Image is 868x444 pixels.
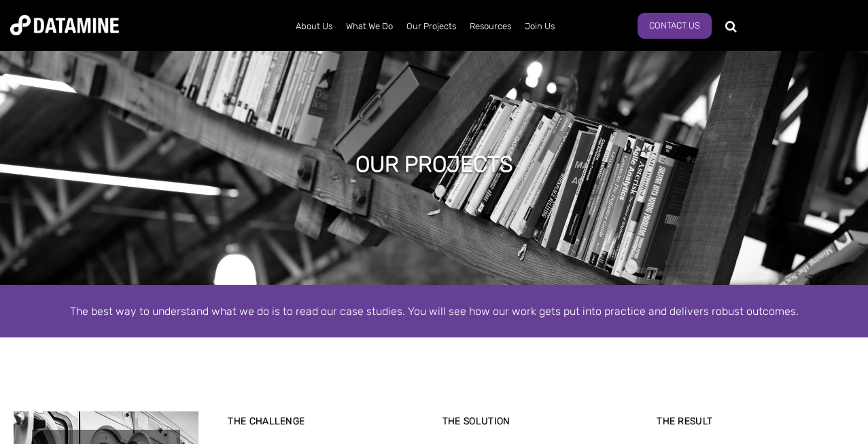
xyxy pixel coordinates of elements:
div: The best way to understand what we do is to read our case studies. You will see how our work gets... [47,302,822,320]
strong: THE CHALLENGE [228,415,305,427]
a: Our Projects [400,9,463,44]
strong: THE RESULT [657,415,712,427]
strong: THE SOLUTION [442,415,510,427]
a: About Us [289,9,339,44]
h1: Our projects [355,149,513,179]
a: Resources [463,9,518,44]
img: Datamine [10,15,119,35]
a: What We Do [339,9,400,44]
a: Contact Us [638,13,712,39]
a: Join Us [518,9,561,44]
